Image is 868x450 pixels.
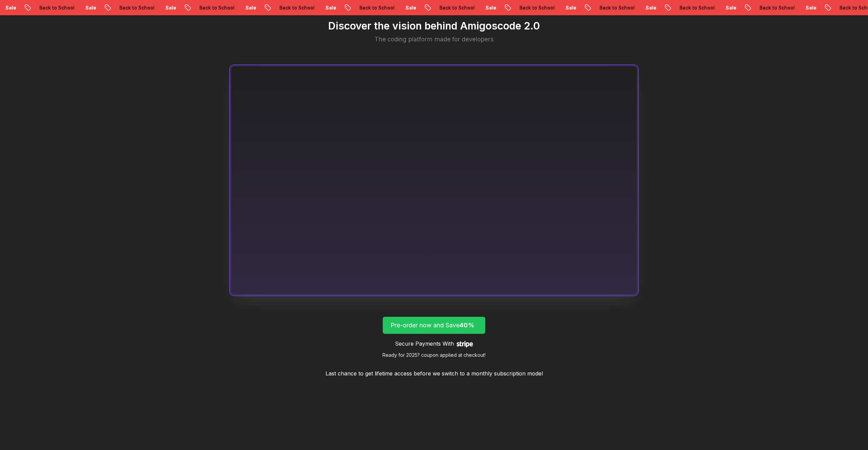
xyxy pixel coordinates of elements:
[194,4,240,11] p: Back to School
[594,4,640,11] p: Back to School
[354,4,400,11] p: Back to School
[274,4,320,11] p: Back to School
[114,4,160,11] p: Back to School
[480,4,502,11] p: Sale
[434,4,480,11] p: Back to School
[34,4,80,11] p: Back to School
[395,340,454,348] p: Secure Payments With
[160,4,182,11] p: Sale
[800,4,822,11] p: Sale
[640,4,662,11] p: Sale
[320,4,342,11] p: Sale
[754,4,800,11] p: Back to School
[514,4,560,11] p: Back to School
[459,322,474,329] span: 40%
[720,4,742,11] p: Sale
[325,369,543,377] p: Last chance to get lifetime access before we switch to a monthly subscription model
[674,4,720,11] p: Back to School
[231,66,637,294] iframe: demo
[336,35,532,44] p: The coding platform made for developers
[400,4,422,11] p: Sale
[560,4,582,11] p: Sale
[382,316,486,359] a: lifetime-access
[391,321,477,330] p: Pre-order now and Save
[80,4,102,11] p: Sale
[231,20,637,32] h2: Discover the vision behind Amigoscode 2.0
[382,352,486,359] p: Ready for 2025? coupon applied at checkout!
[240,4,262,11] p: Sale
